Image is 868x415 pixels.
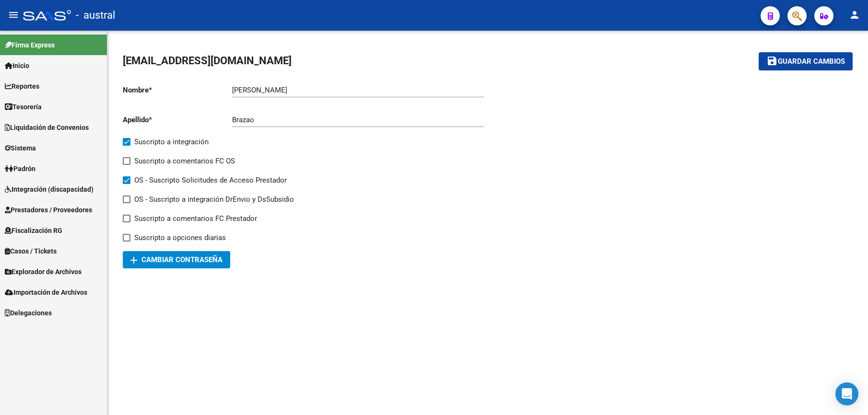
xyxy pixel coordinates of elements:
span: Delegaciones [5,308,52,318]
span: Padrón [5,163,35,174]
div: Open Intercom Messenger [835,382,858,405]
mat-icon: add [128,254,140,266]
button: Guardar cambios [759,52,853,70]
mat-icon: menu [8,9,19,21]
span: Reportes [5,81,39,92]
span: Casos / Tickets [5,246,57,256]
p: Nombre [123,85,232,95]
button: Cambiar Contraseña [123,251,230,268]
span: Sistema [5,143,36,153]
span: Guardar cambios [778,58,845,66]
span: Fiscalización RG [5,225,62,236]
span: Cambiar Contraseña [130,255,223,264]
span: Suscripto a opciones diarias [134,232,226,243]
span: Explorador de Archivos [5,266,82,277]
span: Suscripto a integración [134,136,209,148]
mat-icon: person [849,9,860,21]
span: Inicio [5,60,29,71]
span: - austral [76,5,115,26]
p: Apellido [123,115,232,125]
span: Integración (discapacidad) [5,184,94,195]
span: Tesorería [5,102,42,112]
span: Liquidación de Convenios [5,122,89,133]
mat-icon: save [766,55,778,67]
span: Suscripto a comentarios FC Prestador [134,213,257,224]
span: Suscripto a comentarios FC OS [134,155,235,167]
span: Firma Express [5,40,55,50]
span: OS - Suscripto Solicitudes de Acceso Prestador [134,174,287,186]
span: Prestadores / Proveedores [5,205,92,215]
span: Importación de Archivos [5,287,87,298]
span: [EMAIL_ADDRESS][DOMAIN_NAME] [123,55,292,67]
span: OS - Suscripto a integración DrEnvio y DsSubsidio [134,194,294,205]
